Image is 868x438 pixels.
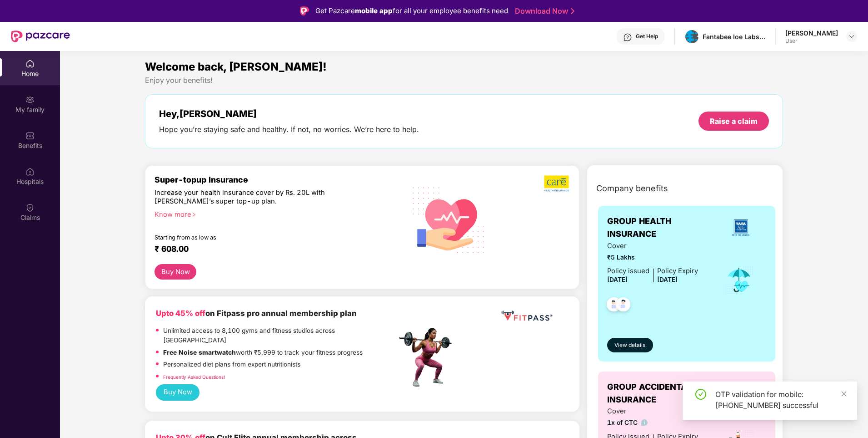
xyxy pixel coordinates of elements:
div: ₹ 608.00 [155,244,388,255]
span: [DATE] [607,276,628,283]
p: Personalized diet plans from expert nutritionists [163,360,300,370]
span: GROUP HEALTH INSURANCE [607,215,715,241]
span: View details [614,341,645,350]
img: svg+xml;base64,PHN2ZyBpZD0iSGVscC0zMngzMiIgeG1sbnM9Imh0dHA6Ly93d3cudzMub3JnLzIwMDAvc3ZnIiB3aWR0aD... [623,33,632,42]
div: [PERSON_NAME] [785,29,838,37]
span: Company benefits [596,182,668,195]
div: Increase your health insurance cover by Rs. 20L with [PERSON_NAME]’s super top-up plan. [155,188,358,206]
img: New Pazcare Logo [11,31,70,42]
div: Fantabee Ioe Labs Private Limited [703,32,766,41]
img: info [641,419,648,426]
button: Buy Now [156,384,200,401]
img: svg+xml;base64,PHN2ZyB4bWxucz0iaHR0cDovL3d3dy53My5vcmcvMjAwMC9zdmciIHdpZHRoPSI0OC45NDMiIGhlaWdodD... [612,295,634,317]
button: Buy Now [155,264,196,280]
img: svg+xml;base64,PHN2ZyB4bWxucz0iaHR0cDovL3d3dy53My5vcmcvMjAwMC9zdmciIHdpZHRoPSI0OC45NDMiIGhlaWdodD... [603,295,625,317]
span: close [841,391,847,397]
div: User [785,37,838,45]
button: View details [607,338,653,352]
img: header-logo.png [685,30,698,43]
p: Unlimited access to 8,100 gyms and fitness studios across [GEOGRAPHIC_DATA] [163,326,397,346]
img: svg+xml;base64,PHN2ZyBpZD0iSG9zcGl0YWxzIiB4bWxucz0iaHR0cDovL3d3dy53My5vcmcvMjAwMC9zdmciIHdpZHRoPS... [25,167,35,176]
img: icon [724,265,754,295]
div: Hey, [PERSON_NAME] [159,108,419,119]
b: on Fitpass pro annual membership plan [156,309,357,318]
span: Welcome back, [PERSON_NAME]! [145,60,327,73]
span: check-circle [695,389,706,400]
strong: Free Noise smartwatch [163,349,236,356]
div: Raise a claim [710,116,758,126]
img: Stroke [571,6,574,16]
img: svg+xml;base64,PHN2ZyBpZD0iQ2xhaW0iIHhtbG5zPSJodHRwOi8vd3d3LnczLm9yZy8yMDAwL3N2ZyIgd2lkdGg9IjIwIi... [25,203,35,212]
img: svg+xml;base64,PHN2ZyBpZD0iQmVuZWZpdHMiIHhtbG5zPSJodHRwOi8vd3d3LnczLm9yZy8yMDAwL3N2ZyIgd2lkdGg9Ij... [25,131,35,140]
img: svg+xml;base64,PHN2ZyBpZD0iRHJvcGRvd24tMzJ4MzIiIHhtbG5zPSJodHRwOi8vd3d3LnczLm9yZy8yMDAwL3N2ZyIgd2... [848,33,855,40]
span: 1x of CTC [607,418,698,428]
img: insurerLogo [731,381,755,406]
div: Policy Expiry [657,266,698,276]
span: GROUP ACCIDENTAL INSURANCE [607,381,720,407]
a: Frequently Asked Questions! [163,374,225,380]
div: Know more [155,210,391,217]
b: Upto 45% off [156,309,205,318]
div: Get Pazcare for all your employee benefits need [315,5,508,16]
img: fpp.png [396,326,460,389]
span: ₹5 Lakhs [607,253,698,263]
div: Get Help [636,33,658,40]
span: Cover [607,406,698,417]
span: [DATE] [657,276,678,283]
a: Download Now [515,6,572,16]
strong: mobile app [355,6,393,15]
img: svg+xml;base64,PHN2ZyBpZD0iSG9tZSIgeG1sbnM9Imh0dHA6Ly93d3cudzMub3JnLzIwMDAvc3ZnIiB3aWR0aD0iMjAiIG... [25,59,35,68]
div: Super-topup Insurance [155,175,397,184]
div: Policy issued [607,266,649,276]
img: fppp.png [499,307,554,324]
img: b5dec4f62d2307b9de63beb79f102df3.png [544,175,570,192]
img: svg+xml;base64,PHN2ZyB4bWxucz0iaHR0cDovL3d3dy53My5vcmcvMjAwMC9zdmciIHhtbG5zOnhsaW5rPSJodHRwOi8vd3... [405,175,492,264]
span: Cover [607,241,698,251]
div: OTP validation for mobile: [PHONE_NUMBER] successful [715,389,846,411]
img: svg+xml;base64,PHN2ZyB3aWR0aD0iMjAiIGhlaWdodD0iMjAiIHZpZXdCb3g9IjAgMCAyMCAyMCIgZmlsbD0ibm9uZSIgeG... [25,95,35,104]
img: Logo [300,6,309,15]
div: Starting from as low as [155,234,358,240]
div: Enjoy your benefits! [145,76,783,85]
p: worth ₹5,999 to track your fitness progress [163,348,363,358]
span: right [191,212,196,217]
img: insurerLogo [728,215,753,240]
div: Hope you’re staying safe and healthy. If not, no worries. We’re here to help. [159,125,419,134]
